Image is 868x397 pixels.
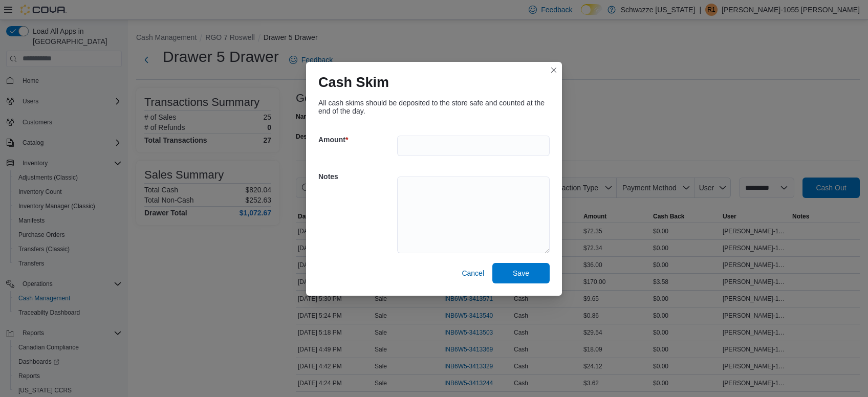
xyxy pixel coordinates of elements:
[458,263,488,283] button: Cancel
[513,268,529,278] span: Save
[492,263,550,283] button: Save
[548,64,560,76] button: Closes this modal window
[318,74,389,91] h1: Cash Skim
[318,129,395,150] h5: Amount
[318,166,395,187] h5: Notes
[318,99,550,115] div: All cash skims should be deposited to the store safe and counted at the end of the day.
[462,268,484,278] span: Cancel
